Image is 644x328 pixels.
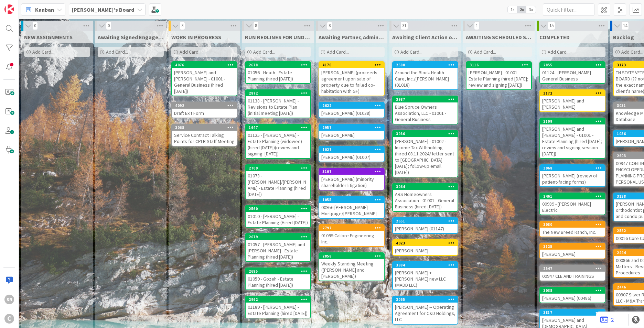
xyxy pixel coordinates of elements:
[319,175,384,190] div: [PERSON_NAME] (minority shareholder litigation)
[319,68,384,96] div: [PERSON_NAME] (proceeds agreement upon sale of property due to failed co-habitation with GF)
[540,68,605,83] div: 01124 - [PERSON_NAME] - General Business
[246,131,310,158] div: 01125 - [PERSON_NAME] - Estate Planning (widowed) (hired [DATE])(review and signing: [DATE])
[319,131,384,140] div: [PERSON_NAME]
[172,131,237,146] div: Service Contract Talking Points for CPLR Staff Meeting
[246,240,310,261] div: 01057 - [PERSON_NAME] and [PERSON_NAME] - Estate Planning (hired [DATE])
[540,228,605,237] div: The New Breed Ranch, Inc.
[548,22,555,30] span: 15
[543,3,594,16] input: Quick Filter...
[393,262,458,268] div: 3984
[175,103,237,108] div: 4092
[319,62,384,96] div: 4170[PERSON_NAME] (proceeds agreement upon sale of property due to failed co-habitation with GF)
[249,234,310,239] div: 2679
[526,6,536,13] span: 3x
[322,254,384,259] div: 2858
[98,34,164,41] span: Awaiting Signed Engagement Letter
[249,297,310,302] div: 2962
[392,96,458,124] a: 3987Blue Spruce Owners Association, LLC - 01001 - General Business
[540,265,605,272] div: 2547
[540,62,605,68] div: 2855
[245,164,311,199] a: 270901073 - [PERSON_NAME]/[PERSON_NAME] - Estate Planning (hired [DATE])
[393,68,458,89] div: Around the Block Health Care, Inc./[PERSON_NAME] (01018)
[246,90,310,118] div: 287201138 - [PERSON_NAME] - Revisions to Estate Plan (initial meeting [DATE])
[319,146,384,162] div: 1027[PERSON_NAME] (01007)
[106,49,128,55] span: Add Card...
[396,263,458,267] div: 3984
[540,90,605,111] div: 3172[PERSON_NAME] and [PERSON_NAME]
[246,212,310,227] div: 01010 - [PERSON_NAME] - Estate Planning (Hired [DATE])
[322,197,384,202] div: 1055
[392,61,458,90] a: 2580Around the Block Health Care, Inc./[PERSON_NAME] (01018)
[543,63,605,67] div: 2855
[246,96,310,118] div: 01138 - [PERSON_NAME] - Revisions to Estate Plan (initial meeting [DATE])
[245,296,311,318] a: 296201189 - [PERSON_NAME] - Estate Planning (hired [DATE])
[393,296,458,324] div: 3065[PERSON_NAME] -- Operating Agreement for C&D Holdings, LLC
[540,193,605,215] div: 246100989 - [PERSON_NAME] Electric
[319,61,385,96] a: 4170[PERSON_NAME] (proceeds agreement upon sale of property due to failed co-habitation with GF)
[540,294,605,303] div: [PERSON_NAME] (00486)
[249,269,310,274] div: 2685
[543,266,605,271] div: 2547
[24,34,73,41] span: NEW ASSIGNMENTS
[172,124,237,146] div: 3068Service Contract Talking Points for CPLR Staff Meeting
[319,102,385,118] a: 2622[PERSON_NAME] (01038)
[539,193,605,215] a: 246100989 - [PERSON_NAME] Electric
[246,124,310,131] div: 1647
[548,49,570,55] span: Add Card...
[319,253,384,281] div: 2858Weekly Standing Meeting ([PERSON_NAME] and [PERSON_NAME])
[172,109,237,118] div: Draft Exit Form
[319,203,384,218] div: 00956 [PERSON_NAME] Mortgage/[PERSON_NAME]
[246,296,310,303] div: 2962
[613,34,634,41] span: Backlog
[180,22,185,30] span: 3
[249,63,310,67] div: 2678
[540,309,605,316] div: 3817
[396,297,458,302] div: 3065
[246,206,310,227] div: 256001010 - [PERSON_NAME] - Estate Planning (Hired [DATE])
[540,171,605,186] div: [PERSON_NAME] (review of patient-facing forms)
[539,221,605,237] a: 3080The New Breed Ranch, Inc.
[175,63,237,67] div: 4076
[540,199,605,215] div: 00989 - [PERSON_NAME] Electric
[322,125,384,130] div: 2957
[393,218,458,224] div: 2651
[396,63,458,67] div: 2580
[175,125,237,130] div: 3068
[253,22,259,30] span: 8
[392,130,458,177] a: 3986[PERSON_NAME] - 01002 - Income Tax Withholding (hired 08.11.2024/ letter sent to [GEOGRAPHIC_...
[517,6,526,13] span: 2x
[474,22,480,30] span: 1
[319,102,384,109] div: 2622
[245,233,311,262] a: 267901057 - [PERSON_NAME] and [PERSON_NAME] - Estate Planning (hired [DATE])
[540,193,605,199] div: 2461
[543,288,605,293] div: 3038
[246,303,310,318] div: 01189 - [PERSON_NAME] - Estate Planning (hired [DATE])
[540,165,605,186] div: 3968[PERSON_NAME] (review of patient-facing forms)
[327,22,332,30] span: 8
[246,234,310,240] div: 2679
[319,146,384,153] div: 1027
[393,224,458,233] div: [PERSON_NAME] (01147)
[396,241,458,245] div: 4023
[180,49,202,55] span: Add Card...
[400,49,422,55] span: Add Card...
[245,205,311,228] a: 256001010 - [PERSON_NAME] - Estate Planning (Hired [DATE])
[393,137,458,177] div: [PERSON_NAME] - 01002 - Income Tax Withholding (hired 08.11.2024/ letter sent to [GEOGRAPHIC_DATA...
[396,97,458,102] div: 3987
[32,22,38,30] span: 0
[539,243,605,259] a: 3125[PERSON_NAME]
[319,153,384,162] div: [PERSON_NAME] (01007)
[319,224,385,247] a: 279701099 Calibre Engineering Inc.
[253,49,275,55] span: Add Card...
[393,303,458,324] div: [PERSON_NAME] -- Operating Agreement for C&D Holdings, LLC
[540,90,605,96] div: 3172
[322,63,384,67] div: 4170
[543,244,605,249] div: 3125
[172,124,237,131] div: 3068
[4,314,14,324] div: C
[540,221,605,228] div: 3080
[540,243,605,259] div: 3125[PERSON_NAME]
[540,62,605,83] div: 285501124 - [PERSON_NAME] - General Business
[600,316,614,324] a: 2
[245,61,311,84] a: 267801056 - Heath - Estate Planning (hired [DATE])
